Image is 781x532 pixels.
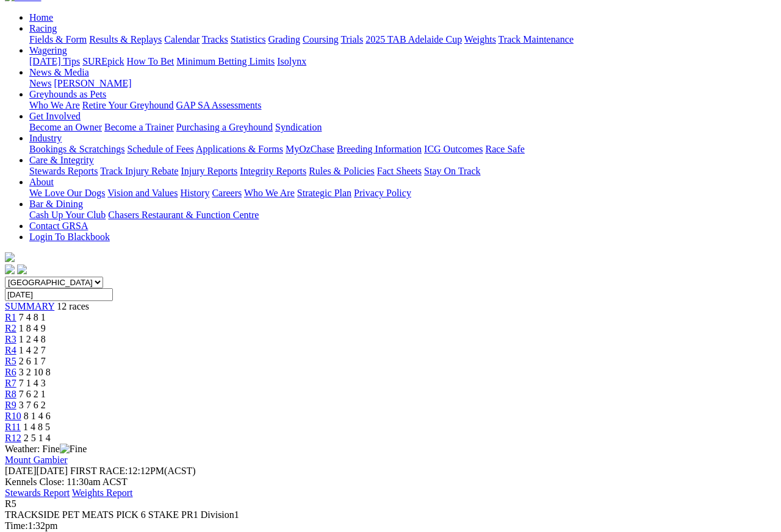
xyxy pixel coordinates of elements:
div: News & Media [29,78,776,89]
span: 2 5 1 4 [24,433,51,443]
a: Minimum Betting Limits [176,56,275,66]
span: Weather: Fine [5,444,87,454]
div: 1:32pm [5,520,776,531]
div: Racing [29,34,776,45]
a: Stewards Report [5,488,70,498]
a: Tracks [202,34,228,44]
a: History [180,188,209,198]
a: R2 [5,323,16,333]
a: News & Media [29,67,89,77]
img: facebook.svg [5,264,15,274]
a: Mount Gambier [5,455,68,465]
span: [DATE] [5,466,68,476]
a: Contact GRSA [29,221,88,231]
a: Isolynx [277,56,306,66]
span: [DATE] [5,466,37,476]
a: Retire Your Greyhound [82,100,174,110]
a: How To Bet [127,56,175,66]
a: Coursing [303,34,339,44]
span: 1 2 4 8 [19,334,46,344]
div: Kennels Close: 11:30am ACST [5,477,776,488]
span: 7 1 4 3 [19,378,46,388]
a: GAP SA Assessments [176,100,262,110]
div: Bar & Dining [29,210,776,221]
span: FIRST RACE: [70,466,128,476]
img: logo-grsa-white.png [5,252,15,262]
a: R9 [5,400,16,410]
a: R1 [5,312,16,322]
div: Care & Integrity [29,166,776,177]
a: Cash Up Your Club [29,210,106,220]
a: Bookings & Scratchings [29,144,124,154]
span: 8 1 4 6 [24,411,51,421]
a: Track Maintenance [498,34,574,44]
a: Track Injury Rebate [100,166,178,176]
a: R4 [5,345,16,355]
a: Home [29,12,53,23]
a: Get Involved [29,111,81,121]
a: SUREpick [82,56,124,66]
span: 1 4 2 7 [19,345,46,355]
a: Grading [268,34,300,44]
span: 2 6 1 7 [19,356,46,366]
a: Stewards Reports [29,166,98,176]
span: Time: [5,520,28,531]
a: Schedule of Fees [127,144,193,154]
a: Results & Replays [89,34,162,44]
span: 7 6 2 1 [19,389,46,399]
a: Who We Are [29,100,80,110]
a: Weights Report [72,488,133,498]
span: R3 [5,334,16,344]
a: Greyhounds as Pets [29,89,106,99]
span: 3 7 6 2 [19,400,46,410]
a: Bar & Dining [29,199,83,209]
a: R12 [5,433,21,443]
a: Statistics [231,34,266,44]
div: About [29,188,776,199]
a: R8 [5,389,16,399]
a: MyOzChase [286,144,334,154]
div: TRACKSIDE PET MEATS PICK 6 STAKE PR1 Division1 [5,509,776,520]
a: Rules & Policies [309,166,375,176]
a: R5 [5,356,16,366]
span: R11 [5,422,21,432]
a: Industry [29,133,62,143]
div: Industry [29,144,776,155]
a: About [29,177,54,187]
a: Become a Trainer [104,122,174,132]
a: Strategic Plan [297,188,351,198]
a: Syndication [275,122,322,132]
span: 7 4 8 1 [19,312,46,322]
span: SUMMARY [5,301,54,311]
a: [PERSON_NAME] [54,78,131,88]
span: 1 8 4 9 [19,323,46,333]
span: 3 2 10 8 [19,367,51,377]
a: Purchasing a Greyhound [176,122,273,132]
a: R10 [5,411,21,421]
a: R6 [5,367,16,377]
a: Racing [29,23,57,34]
a: Care & Integrity [29,155,94,165]
a: Privacy Policy [354,188,411,198]
div: Wagering [29,56,776,67]
a: Who We Are [244,188,295,198]
a: Trials [340,34,363,44]
a: Fields & Form [29,34,87,44]
a: ICG Outcomes [424,144,483,154]
a: Calendar [164,34,200,44]
img: twitter.svg [17,264,27,274]
a: Injury Reports [181,166,237,176]
a: Chasers Restaurant & Function Centre [108,210,259,220]
input: Select date [5,288,113,301]
a: Stay On Track [424,166,480,176]
a: Breeding Information [337,144,422,154]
